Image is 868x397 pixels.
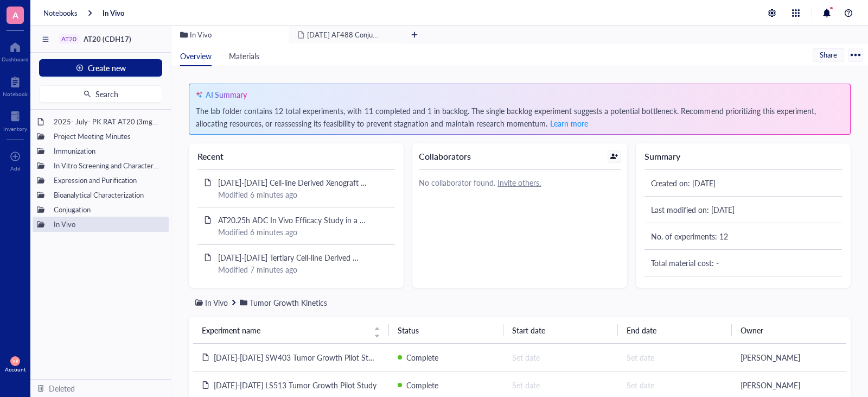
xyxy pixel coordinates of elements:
[180,51,212,61] span: Overview
[39,59,162,77] button: Create new
[406,379,438,391] div: Complete
[406,351,438,363] div: Complete
[84,34,131,44] span: AT20 (CDH17)
[3,91,28,97] div: Notebook
[624,378,724,392] div: Set date
[193,317,389,343] th: Experiment name
[250,297,327,308] div: Tumor Growth Kinetics
[49,217,164,232] div: In Vivo
[49,129,164,144] div: Project Meeting Minutes
[510,378,609,392] div: Set date
[214,380,376,390] span: [DATE]-[DATE] LS513 Tumor Growth Pilot Study
[218,177,367,200] span: [DATE]-[DATE] Cell-line Derived Xenograft (CDX) Model SNU-16
[218,226,388,238] div: Modified 6 minutes ago
[49,382,75,394] div: Deleted
[49,173,164,188] div: Expression and Purification
[419,177,621,188] div: No collaborator found.
[497,177,541,188] u: Invite others.
[49,114,164,129] div: 2025- July- PK RAT AT20 (3mg/kg; 6mg/kg & 9mg/kg)
[2,56,29,62] div: Dashboard
[218,215,367,237] span: AT20.25h ADC In Vivo Efficacy Study in a LS513 CRC CDX Model (Crown Biosciences)
[12,358,18,363] span: VP
[206,89,247,100] div: AI Summary
[39,85,162,103] button: Search
[651,204,835,216] div: Last modified on: [DATE]
[197,150,395,163] div: Recent
[218,188,388,200] div: Modified 6 minutes ago
[732,317,846,343] th: Owner
[550,117,589,130] button: Learn more
[3,125,27,132] div: Inventory
[5,366,26,373] div: Account
[88,64,126,72] span: Create new
[503,317,618,343] th: Start date
[651,177,835,189] div: Created on: [DATE]
[813,48,844,61] button: Share
[738,350,838,364] div: [PERSON_NAME]
[196,105,844,130] div: The lab folder contains 12 total experiments, with 11 completed and 1 in backlog. The single back...
[205,297,228,308] div: In Vivo
[644,150,842,163] div: Summary
[214,352,381,363] span: [DATE]-[DATE] SW403 Tumor Growth Pilot Study
[12,8,18,22] span: A
[43,8,78,18] a: Notebooks
[202,324,367,336] span: Experiment name
[624,350,724,364] div: Set date
[651,230,835,242] div: No. of experiments: 12
[49,187,164,203] div: Bioanalytical Characterization
[389,317,503,343] th: Status
[49,202,164,217] div: Conjugation
[218,252,359,275] span: [DATE]-[DATE] Tertiary Cell-line Derived Xenograft (CDX) Model SNU-16
[738,378,838,392] div: [PERSON_NAME]
[103,8,124,18] a: In Vivo
[49,143,164,159] div: Immunization
[218,263,388,275] div: Modified 7 minutes ago
[550,118,588,129] span: Learn more
[10,165,21,172] div: Add
[510,350,609,364] div: Set date
[419,150,471,163] div: Collaborators
[229,51,259,61] span: Materials
[820,50,837,60] span: Share
[95,90,118,98] span: Search
[651,257,835,269] div: Total material cost: -
[2,39,29,62] a: Dashboard
[61,35,76,43] div: AT20
[618,317,732,343] th: End date
[49,158,164,173] div: In Vitro Screening and Characterization
[3,108,27,132] a: Inventory
[3,73,28,97] a: Notebook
